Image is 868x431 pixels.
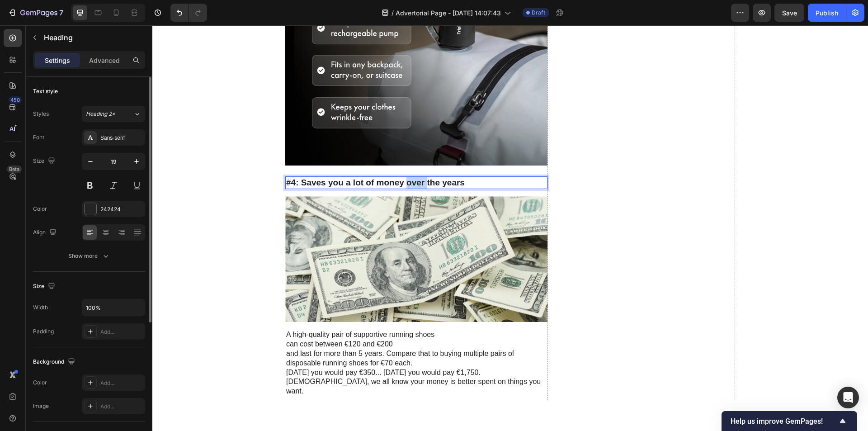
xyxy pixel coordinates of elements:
[134,152,394,163] p: #4: Saves you a lot of money over the years
[33,87,58,95] div: Text style
[133,151,395,164] h3: Rich Text Editor. Editing area: main
[532,9,545,17] span: Draft
[33,133,44,142] div: Font
[33,155,57,167] div: Size
[100,379,143,387] div: Add...
[392,8,394,18] span: /
[33,303,48,312] div: Width
[837,387,859,408] div: Open Intercom Messenger
[33,205,47,213] div: Color
[100,403,143,411] div: Add...
[33,356,77,368] div: Background
[44,32,142,43] p: Heading
[100,134,143,142] div: Sans-serif
[33,227,58,239] div: Align
[33,248,145,264] button: Show more
[731,416,848,426] button: Show survey - Help us improve GemPages!
[59,7,63,18] p: 7
[33,327,54,336] div: Padding
[82,299,145,316] input: Auto
[86,110,115,118] span: Heading 2*
[33,280,57,293] div: Size
[152,25,868,400] iframe: Design area
[808,4,846,22] button: Publish
[45,56,70,65] p: Settings
[89,56,120,65] p: Advanced
[33,110,49,118] div: Styles
[9,96,22,104] div: 450
[100,205,143,213] div: 242424
[782,9,797,17] span: Save
[100,328,143,336] div: Add...
[774,4,804,22] button: Save
[33,379,47,387] div: Color
[133,171,395,297] img: gempages_432750572815254551-eb174900-25db-4be6-a76d-6a860f00cd46.png
[731,417,837,426] span: Help us improve GemPages!
[134,305,394,371] p: A high-quality pair of supportive running shoes can cost between €120 and €200 and last for more ...
[396,8,501,18] span: Advertorial Page - [DATE] 14:07:43
[4,4,67,22] button: 7
[170,4,207,22] div: Undo/Redo
[68,251,110,260] div: Show more
[816,8,838,18] div: Publish
[33,402,49,410] div: Image
[7,166,22,173] div: Beta
[82,106,145,122] button: Heading 2*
